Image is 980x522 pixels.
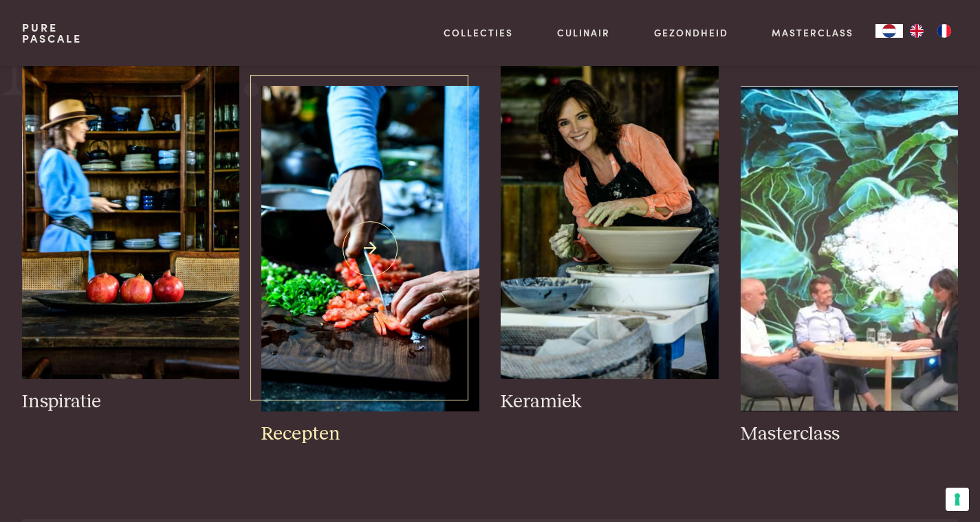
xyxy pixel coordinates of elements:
a: houtwerk1_0.jpg Recepten [261,86,479,446]
a: Gezondheid [654,25,728,40]
a: pascale-naessens-inspiratie-Kast-gevuld-met-al-mijn-keramiek-Serax-oude-houten-schaal-met-granaat... [22,53,239,413]
a: pure-pascale-naessens-Schermafbeelding 7 Masterclass [741,86,958,446]
img: pure-pascale-naessens-Schermafbeelding 7 [741,86,958,412]
img: houtwerk1_0.jpg [261,86,479,412]
ul: Language list [903,24,958,38]
a: EN [903,24,930,38]
aside: Language selected: Nederlands [875,24,958,38]
h3: Masterclass [741,422,958,446]
button: Uw voorkeuren voor toestemming voor trackingtechnologieën [946,488,969,511]
h3: Inspiratie [22,390,239,414]
a: NL [875,24,903,38]
img: pascale-naessens-inspiratie-Kast-gevuld-met-al-mijn-keramiek-Serax-oude-houten-schaal-met-granaat... [22,53,239,379]
a: Collecties [444,25,513,40]
h3: Keramiek [501,390,718,414]
a: Masterclass [772,25,853,40]
a: Culinair [557,25,610,40]
img: pure-pascale-naessens-_DSC4234 [501,53,718,379]
a: pure-pascale-naessens-_DSC4234 Keramiek [501,53,718,413]
div: Language [875,24,903,38]
a: FR [930,24,958,38]
h3: Recepten [261,422,479,446]
a: PurePascale [22,22,82,44]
